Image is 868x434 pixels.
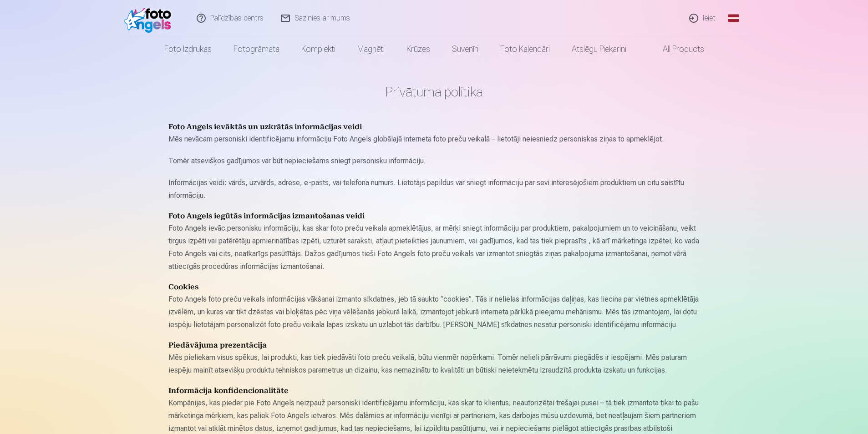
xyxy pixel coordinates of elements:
[290,36,346,62] a: Komplekti
[223,36,290,62] a: Fotogrāmata
[561,36,637,62] a: Atslēgu piekariņi
[153,36,223,62] a: Foto izdrukas
[396,36,441,62] a: Krūzes
[168,282,700,293] h4: Cookies
[168,155,700,167] p: Tomēr atsevišķos gadījumos var būt nepieciešams sniegt personisku informāciju.
[441,36,489,62] a: Suvenīri
[168,177,700,202] p: Informācijas veidi: vārds, uzvārds, adrese, e-pasts, vai telefona numurs. Lietotājs papildus var ...
[168,84,700,100] h1: Privātuma politika
[168,211,700,222] h4: Foto Angels iegūtās informācijas izmantošanas veidi
[168,340,700,351] h4: Piedāvājuma prezentācija
[124,4,176,33] img: /fa1
[489,36,561,62] a: Foto kalendāri
[168,293,700,331] p: Foto Angels foto preču veikals informācijas vākšanai izmanto sīkdatnes, jeb tā saukto “cookies”. ...
[637,36,715,62] a: All products
[168,386,700,397] h4: Informācija konfidencionalitāte
[168,122,700,133] h4: Foto Angels ievāktās un uzkrātās informācijas veidi
[346,36,396,62] a: Magnēti
[168,222,700,273] p: Foto Angels ievāc personisku informāciju, kas skar foto preču veikala apmeklētājus, ar mērķi snie...
[168,351,700,377] p: Mēs pieliekam visus spēkus, lai produkti, kas tiek piedāvāti foto preču veikalā, būtu vienmēr nop...
[168,133,700,146] p: Mēs nevācam personiski identificējamu informāciju Foto Angels globālajā interneta foto preču veik...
